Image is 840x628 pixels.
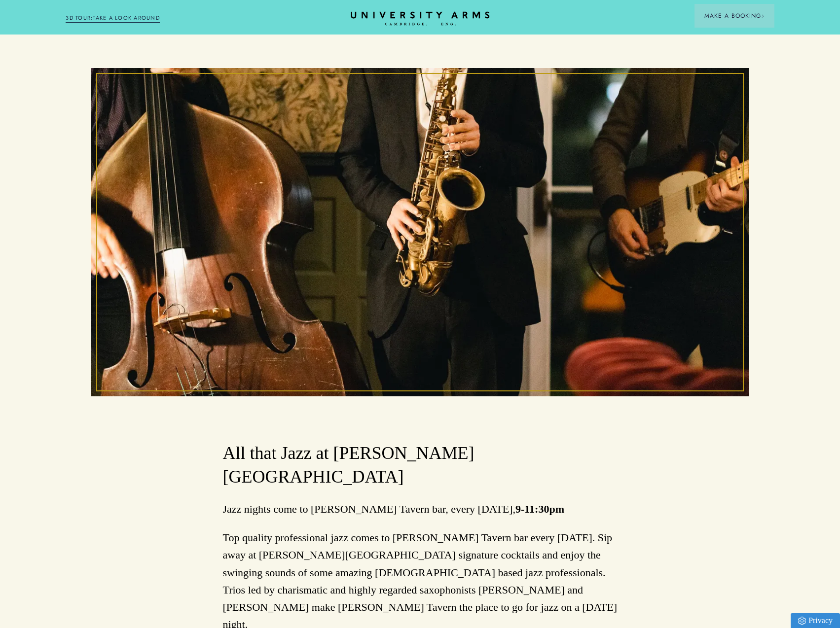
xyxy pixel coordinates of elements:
[704,11,765,20] span: Make a Booking
[791,613,840,628] a: Privacy
[223,500,618,518] p: Jazz nights come to [PERSON_NAME] Tavern bar, every [DATE],
[66,14,160,23] a: 3D TOUR:TAKE A LOOK AROUND
[761,14,765,18] img: Arrow icon
[91,68,749,397] img: image-573a15625ecc08a3a1e8ed169916b84ebf616e1d-2160x1440-jpg
[798,617,806,625] img: Privacy
[515,503,564,515] strong: 9-11:30pm
[694,4,774,28] button: Make a BookingArrow icon
[223,442,618,489] h3: All that Jazz at [PERSON_NAME][GEOGRAPHIC_DATA]
[349,11,492,27] a: Home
